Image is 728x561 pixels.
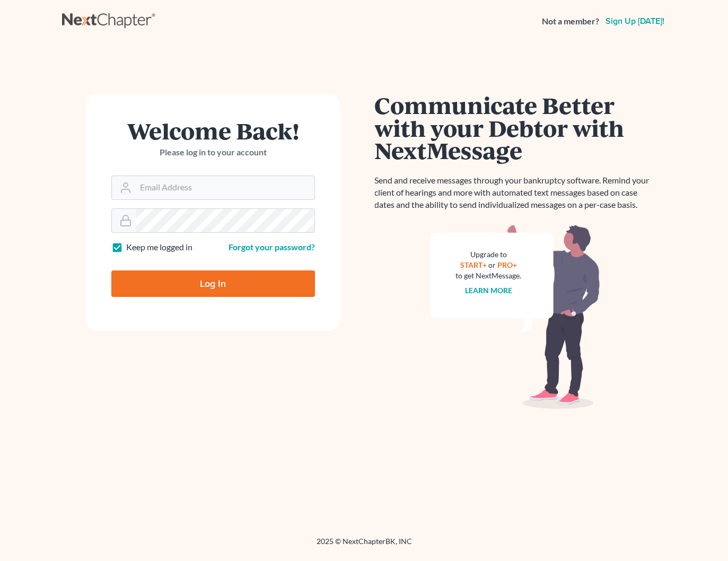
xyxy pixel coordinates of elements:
[488,260,496,269] span: or
[62,536,666,555] div: 2025 © NextChapterBK, INC
[111,146,315,159] p: Please log in to your account
[136,176,314,199] input: Email Address
[111,270,315,297] input: Log In
[456,249,522,260] div: Upgrade to
[465,286,512,295] a: Learn more
[542,15,599,28] strong: Not a member?
[375,174,656,211] p: Send and receive messages through your bankruptcy software. Remind your client of hearings and mo...
[456,270,522,281] div: to get NextMessage.
[111,119,315,142] h1: Welcome Back!
[375,94,656,162] h1: Communicate Better with your Debtor with NextMessage
[126,241,192,253] label: Keep me logged in
[460,260,487,269] a: START+
[431,224,600,409] img: nextmessage_bg-59042aed3d76b12b5cd301f8e5b87938c9018125f34e5fa2b7a6b67550977c72.svg
[229,242,315,252] a: Forgot your password?
[603,17,666,25] a: Sign up [DATE]!
[497,260,517,269] a: PRO+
